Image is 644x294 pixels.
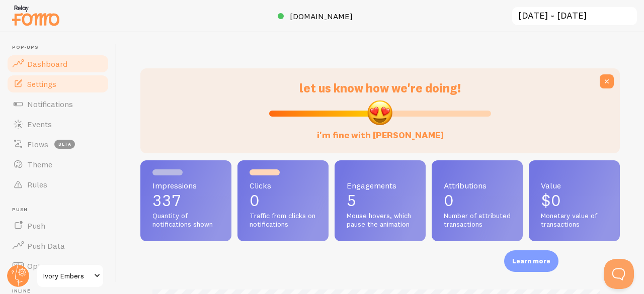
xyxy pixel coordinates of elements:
a: Push [6,216,110,236]
img: fomo-relay-logo-orange.svg [11,3,61,28]
span: Clicks [250,181,316,189]
a: Push Data [6,236,110,256]
a: Notifications [6,94,110,114]
span: beta [54,140,75,149]
span: Push [12,207,110,213]
span: Quantity of notifications shown [152,212,219,229]
span: Impressions [152,181,219,189]
a: Rules [6,174,110,194]
p: 337 [152,192,219,209]
span: Flows [27,139,48,149]
span: Ivory Embers [43,270,91,282]
a: Opt-In [6,256,110,276]
span: Opt-In [27,261,51,271]
a: Events [6,114,110,134]
span: $0 [541,190,561,210]
span: Mouse hovers, which pause the animation [347,212,414,229]
a: Flows beta [6,134,110,154]
span: Engagements [347,181,414,189]
label: i'm fine with [PERSON_NAME] [317,120,444,141]
span: Events [27,119,52,129]
span: Attributions [444,181,511,189]
span: Push Data [27,241,65,251]
a: Theme [6,154,110,174]
span: Value [541,181,608,189]
p: Learn more [512,256,550,266]
span: Traffic from clicks on notifications [250,212,316,229]
a: Ivory Embers [36,264,104,288]
p: 0 [444,192,511,209]
span: Push [27,221,45,231]
span: let us know how we're doing! [299,80,461,95]
span: Dashboard [27,59,67,69]
span: Number of attributed transactions [444,212,511,229]
a: Settings [6,74,110,94]
span: Settings [27,79,56,89]
img: emoji.png [366,99,393,126]
span: Monetary value of transactions [541,212,608,229]
p: 5 [347,192,414,209]
div: Learn more [504,250,558,272]
iframe: Help Scout Beacon - Open [604,259,634,289]
span: Notifications [27,99,73,109]
span: Rules [27,179,47,189]
span: Pop-ups [12,44,110,51]
p: 0 [250,192,316,209]
a: Dashboard [6,54,110,74]
span: Theme [27,159,52,169]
